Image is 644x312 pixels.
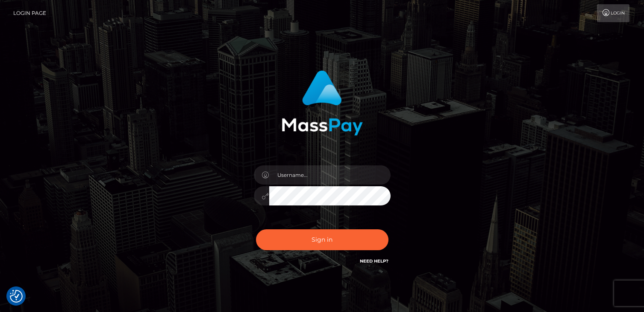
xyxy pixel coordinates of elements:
a: Login [597,4,629,22]
a: Login Page [13,4,46,22]
button: Sign in [256,229,388,250]
img: Revisit consent button [10,290,23,303]
a: Need Help? [360,258,388,264]
img: MassPay Login [282,70,363,136]
button: Consent Preferences [10,290,23,303]
input: Username... [269,165,391,185]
